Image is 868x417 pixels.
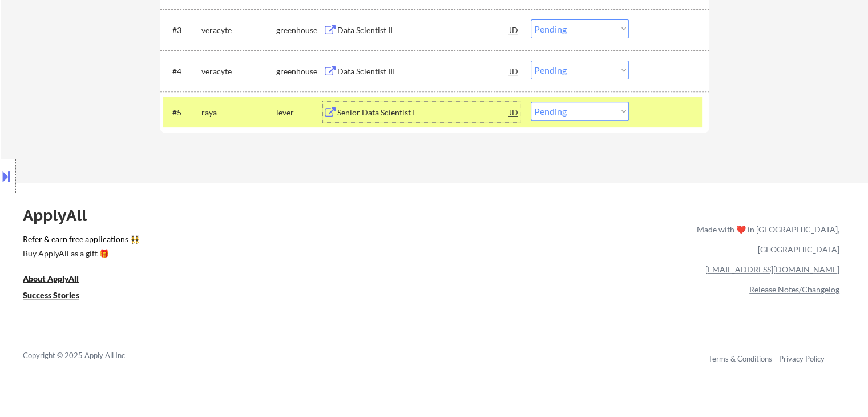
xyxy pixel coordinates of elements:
div: greenhouse [276,66,323,77]
a: Refer & earn free applications 👯‍♀️ [23,235,458,247]
div: raya [201,107,276,118]
a: Success Stories [23,289,95,303]
a: Privacy Policy [779,354,825,363]
div: JD [508,61,520,81]
a: Release Notes/Changelog [749,284,839,294]
div: #4 [172,66,192,77]
div: JD [508,19,520,40]
a: Terms & Conditions [708,354,772,363]
div: lever [276,107,323,118]
div: greenhouse [276,25,323,36]
div: Made with ❤️ in [GEOGRAPHIC_DATA], [GEOGRAPHIC_DATA] [692,219,839,259]
div: JD [508,102,520,122]
div: veracyte [201,66,276,77]
div: Copyright © 2025 Apply All Inc [23,350,154,362]
div: Data Scientist III [337,66,510,77]
div: #3 [172,25,192,36]
div: veracyte [201,25,276,36]
div: Senior Data Scientist I [337,107,510,118]
u: Success Stories [23,290,79,300]
a: [EMAIL_ADDRESS][DOMAIN_NAME] [705,264,839,274]
div: Data Scientist II [337,25,510,36]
